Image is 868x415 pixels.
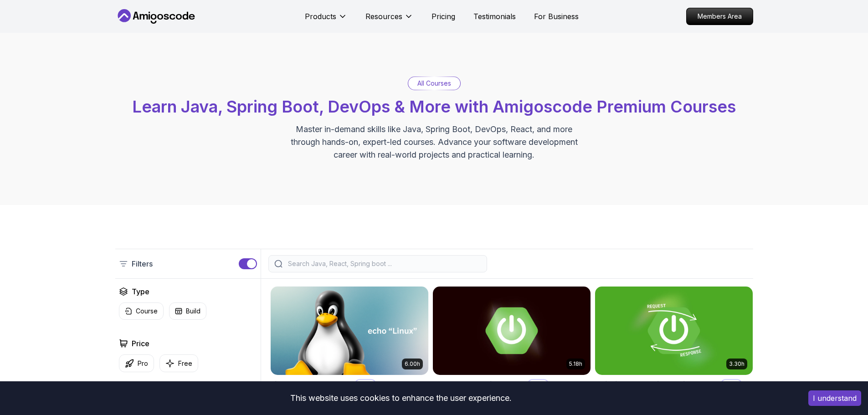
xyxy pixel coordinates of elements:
[169,302,206,320] button: Build
[433,287,591,375] img: Advanced Spring Boot card
[270,286,429,412] a: Linux Fundamentals card6.00hLinux FundamentalsProLearn the fundamentals of Linux and how to use t...
[534,11,579,22] a: For Business
[431,11,455,22] a: Pricing
[687,8,753,25] p: Members Area
[281,123,587,161] p: Master in-demand skills like Java, Spring Boot, DevOps, React, and more through hands-on, expert-...
[686,8,753,25] a: Members Area
[136,307,158,316] p: Course
[132,258,153,269] p: Filters
[119,354,154,372] button: Pro
[7,388,795,408] div: This website uses cookies to enhance the user experience.
[473,11,516,22] a: Testimonials
[595,287,753,375] img: Building APIs with Spring Boot card
[595,378,717,391] h2: Building APIs with Spring Boot
[432,378,524,391] h2: Advanced Spring Boot
[417,79,451,88] p: All Courses
[305,11,336,22] p: Products
[178,359,192,368] p: Free
[808,390,861,406] button: Accept cookies
[365,11,413,29] button: Resources
[271,287,428,375] img: Linux Fundamentals card
[528,380,548,389] p: Pro
[721,380,741,389] p: Pro
[729,360,745,368] p: 3.30h
[132,338,149,349] h2: Price
[286,259,481,268] input: Search Java, React, Spring boot ...
[132,286,149,297] h2: Type
[119,302,164,320] button: Course
[186,307,200,316] p: Build
[159,354,198,372] button: Free
[270,378,351,391] h2: Linux Fundamentals
[365,11,402,22] p: Resources
[305,11,347,29] button: Products
[132,97,736,117] span: Learn Java, Spring Boot, DevOps & More with Amigoscode Premium Courses
[138,359,148,368] p: Pro
[355,380,375,389] p: Pro
[405,360,420,368] p: 6.00h
[569,360,582,368] p: 5.18h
